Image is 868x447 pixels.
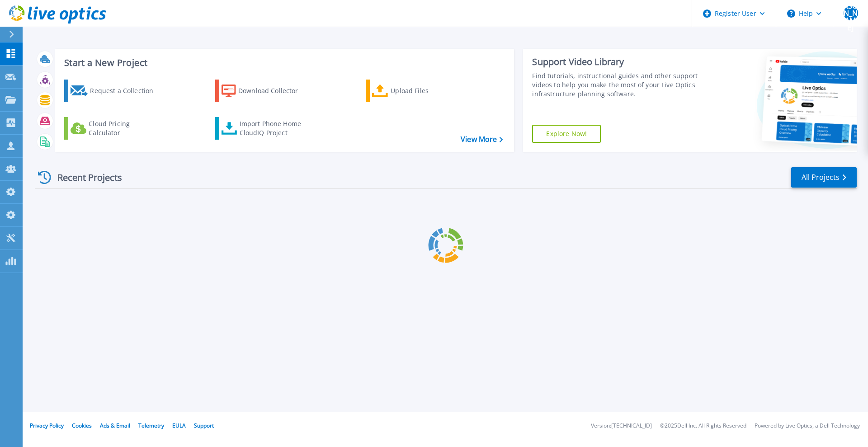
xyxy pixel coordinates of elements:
a: Telemetry [138,422,164,429]
a: Cookies [72,422,92,429]
div: Recent Projects [35,166,134,188]
div: Cloud Pricing Calculator [89,119,161,137]
li: © 2025 Dell Inc. All Rights Reserved [660,423,746,429]
a: Upload Files [366,80,467,102]
div: Support Video Library [532,56,702,68]
a: Cloud Pricing Calculator [64,117,165,140]
a: EULA [172,422,186,429]
a: Support [194,422,214,429]
div: Request a Collection [90,82,162,100]
div: Import Phone Home CloudIQ Project [240,119,310,137]
li: Powered by Live Optics, a Dell Technology [755,423,860,429]
li: Version: [TECHNICAL_ID] [591,423,652,429]
a: View More [461,135,503,144]
h3: Start a New Project [64,58,503,68]
div: Download Collector [238,82,311,100]
a: Ads & Email [100,422,130,429]
a: Explore Now! [532,125,601,143]
a: Download Collector [215,80,316,102]
div: Find tutorials, instructional guides and other support videos to help you make the most of your L... [532,71,702,99]
a: Request a Collection [64,80,165,102]
div: Upload Files [391,82,463,100]
a: All Projects [791,167,857,188]
a: Privacy Policy [30,422,64,429]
